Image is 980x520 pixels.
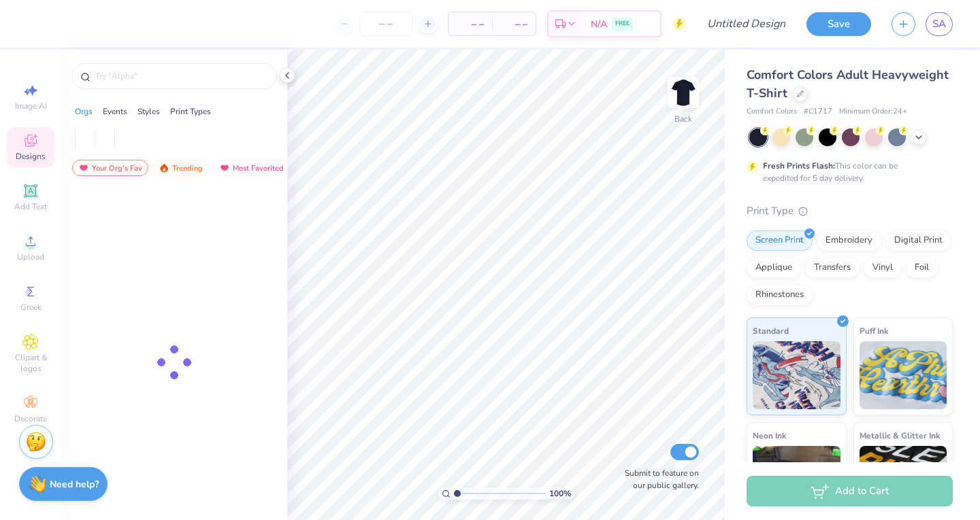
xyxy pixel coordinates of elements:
div: Print Types [170,105,211,118]
div: Most Favorited [213,160,290,176]
div: Digital Print [885,230,951,251]
img: Metallic & Glitter Ink [860,446,947,514]
span: Image AI [15,101,47,111]
span: Metallic & Glitter Ink [860,428,940,443]
span: Decorate [14,413,47,424]
div: Embroidery [817,230,881,251]
span: Clipart & logos [7,352,54,374]
span: N/A [591,17,607,31]
span: Upload [17,252,44,262]
label: Submit to feature on our public gallery. [617,467,699,491]
span: Greek [20,302,42,313]
span: SA [932,16,946,32]
img: Back [670,79,697,106]
img: Standard [753,341,840,409]
div: Trending [152,160,209,176]
span: Comfort Colors [747,106,797,118]
strong: Need help? [50,478,99,491]
input: Try "Alpha" [94,69,268,83]
span: Designs [16,151,46,162]
span: Minimum Order: 24 + [839,106,907,118]
div: Rhinestones [747,285,813,305]
div: This color can be expedited for 5 day delivery. [763,160,930,184]
a: SA [926,12,953,36]
input: – – [359,12,412,36]
img: trending.gif [159,163,169,173]
img: Neon Ink [753,446,840,514]
div: Events [103,105,127,118]
div: Applique [747,258,801,278]
div: Orgs [75,105,93,118]
div: Print Type [747,203,953,219]
strong: Fresh Prints Flash: [763,160,835,171]
div: Styles [137,105,160,118]
span: – – [457,17,484,31]
div: Vinyl [864,258,902,278]
input: Untitled Design [696,10,796,37]
div: Back [674,113,692,125]
span: # C1717 [804,106,832,118]
div: Transfers [805,258,860,278]
img: most_fav.gif [78,163,89,173]
span: Add Text [14,201,47,212]
span: Neon Ink [753,428,786,443]
span: Standard [753,324,789,338]
div: Foil [906,258,938,278]
button: Save [806,12,871,36]
div: Screen Print [747,230,813,251]
img: Puff Ink [860,341,947,409]
img: most_fav.gif [219,163,230,173]
span: – – [500,17,527,31]
div: Your Org's Fav [72,160,148,176]
span: FREE [615,19,630,29]
span: Puff Ink [860,324,888,338]
span: Comfort Colors Adult Heavyweight T-Shirt [747,67,949,101]
span: 100 % [549,487,571,500]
